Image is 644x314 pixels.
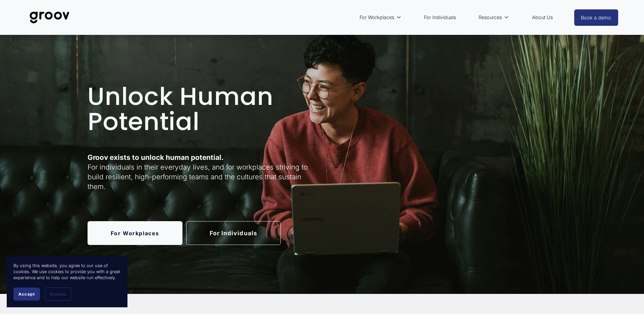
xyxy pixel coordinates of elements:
[475,10,513,25] a: folder dropdown
[13,288,40,301] button: Accept
[356,10,405,25] a: folder dropdown
[574,9,619,26] a: Book a demo
[45,288,71,301] button: Decline
[13,263,121,281] p: By using this website, you agree to our use of cookies. We use cookies to provide you with a grea...
[421,10,459,25] a: For Individuals
[88,153,224,162] strong: Groov exists to unlock human potential.
[88,152,320,192] p: For individuals in their everyday lives, and for workplaces striving to build resilient, high-per...
[88,84,320,134] h1: Unlock Human Potential
[7,256,127,307] section: Cookie banner
[479,13,502,22] span: Resources
[529,10,556,25] a: About Us
[88,221,182,245] a: For Workplaces
[360,13,394,22] span: For Workplaces
[186,221,281,245] a: For Individuals
[26,6,73,28] img: Groov | Unlock Human Potential at Work and in Life
[50,292,66,297] span: Decline
[18,292,35,297] span: Accept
